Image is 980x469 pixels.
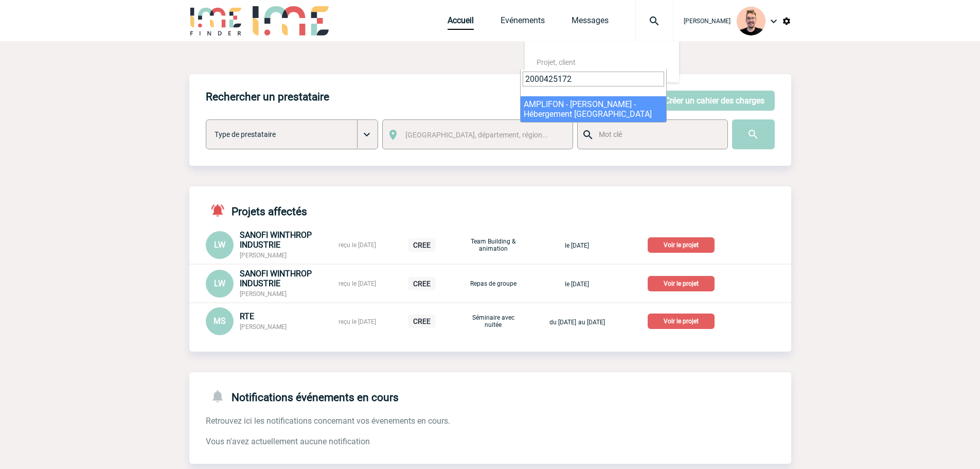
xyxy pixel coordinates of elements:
[206,91,329,103] h4: Rechercher un prestataire
[565,281,589,288] span: le [DATE]
[240,269,312,288] span: SANOFI WINTHROP INDUSTRIE
[338,241,376,249] span: reçu le [DATE]
[240,230,312,250] span: SANOFI WINTHROP INDUSTRIE
[468,280,519,287] p: Repas de groupe
[210,389,231,404] img: notifications-24-px-g.png
[572,15,609,30] a: Messages
[338,318,376,325] span: reçu le [DATE]
[565,242,589,249] span: le [DATE]
[537,58,576,66] span: Projet, client
[448,15,474,30] a: Accueil
[408,315,436,328] p: CREE
[206,437,370,446] span: Vous n'avez actuellement aucune notification
[405,131,548,139] span: [GEOGRAPHIC_DATA], département, région...
[578,319,605,326] span: au [DATE]
[684,18,730,25] span: [PERSON_NAME]
[648,278,719,288] a: Voir le projet
[240,290,287,298] span: [PERSON_NAME]
[521,96,666,122] li: AMPLIFON - [PERSON_NAME] - Hébergement [GEOGRAPHIC_DATA]
[214,279,225,288] span: LW
[549,319,576,326] span: du [DATE]
[737,7,765,36] img: 129741-1.png
[240,252,287,259] span: [PERSON_NAME]
[648,316,719,325] a: Voir le projet
[648,276,715,291] p: Voir le projet
[468,238,519,252] p: Team Building & animation
[206,389,399,404] h4: Notifications événements en cours
[408,277,436,290] p: CREE
[189,6,243,36] img: IME-Finder
[408,238,436,252] p: CREE
[206,416,450,426] span: Retrouvez ici les notifications concernant vos évenements en cours.
[240,311,254,321] span: RTE
[596,128,718,141] input: Mot clé
[648,237,715,253] p: Voir le projet
[206,203,307,218] h4: Projets affectés
[468,314,519,328] p: Séminaire avec nuitée
[210,203,231,218] img: notifications-active-24-px-r.png
[648,239,719,249] a: Voir le projet
[240,323,287,331] span: [PERSON_NAME]
[338,280,376,287] span: reçu le [DATE]
[213,316,226,326] span: MS
[648,314,715,329] p: Voir le projet
[214,240,225,250] span: LW
[732,119,775,149] input: Submit
[501,15,545,30] a: Evénements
